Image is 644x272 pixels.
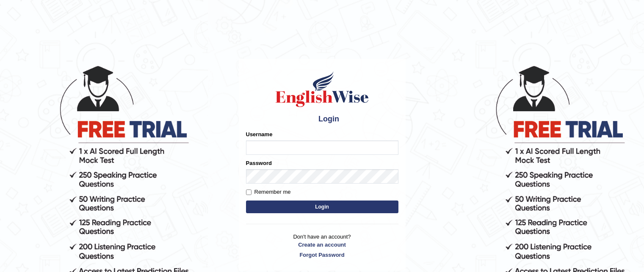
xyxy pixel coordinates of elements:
[274,70,370,108] img: Logo of English Wise sign in for intelligent practice with AI
[246,188,291,196] label: Remember me
[246,159,272,167] label: Password
[246,113,398,126] h4: Login
[246,201,398,213] button: Login
[246,190,252,195] input: Remember me
[246,241,398,249] a: Create an account
[246,130,273,138] label: Username
[246,233,398,259] p: Don't have an account?
[246,251,398,259] a: Forgot Password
